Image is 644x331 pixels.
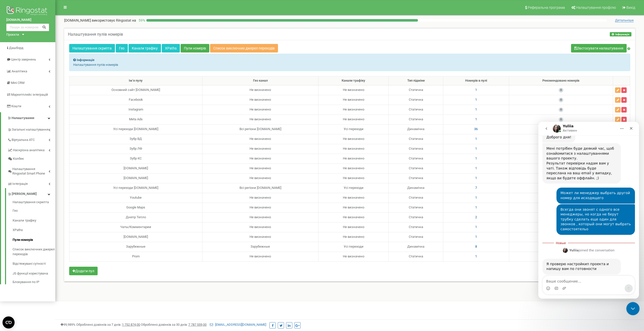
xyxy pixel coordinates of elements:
td: Не визначено [202,163,318,173]
span: Наскрізна аналітика [13,148,45,153]
td: Статична [389,95,443,105]
span: Реферальна програма [528,6,565,10]
a: Колбек [8,154,55,163]
iframe: Intercom live chat [626,302,640,315]
td: Не визначено [202,134,318,144]
span: Налаштування профілю [576,6,616,10]
td: Усі переходи [318,124,389,134]
span: Вихід [626,6,635,10]
td: Динамічна [389,242,443,252]
td: Не визначено [202,173,318,183]
td: Не визначено [318,193,389,203]
td: Статична [389,134,443,144]
a: Наскрізна аналітика [8,144,55,155]
div: Усі переходи [DOMAIN_NAME] [71,186,200,190]
td: Динамічна [389,183,443,193]
span: 1 [475,235,477,239]
span: Налаштування Ringostat Smart Phone [12,167,49,176]
div: Facebook [71,97,200,102]
td: Усі переходи [318,242,389,252]
div: Зубр ЛФ [71,146,200,151]
td: Не визначено [202,252,318,261]
a: XPaths [162,44,180,52]
a: Налаштування Ringostat Smart Phone [8,163,55,178]
td: Не визначено [202,85,318,95]
span: 1 [475,205,477,209]
a: Віртуальна АТС [8,134,55,144]
td: Не визначено [318,134,389,144]
td: Не визначено [318,154,389,163]
span: 1 [475,117,477,121]
td: Не визначено [318,203,389,212]
td: Не визначено [318,173,389,183]
p: Налаштування пулів номерів [73,63,626,67]
td: Не визначено [202,154,318,163]
a: [PERSON_NAME] [8,188,55,198]
span: 1 [475,176,477,180]
span: 0 [559,107,563,112]
span: Детальніше [615,18,634,22]
td: Статична [389,193,443,203]
span: 0 [559,117,563,122]
span: Інтеграція [12,182,28,186]
span: Центр звернень [11,58,36,61]
div: Meta Ads [71,117,200,122]
a: Блокування по IP [13,279,55,285]
td: Статична [389,232,443,242]
a: Канали трафіку [129,44,161,52]
td: Статична [389,222,443,232]
span: Дашборд [9,46,23,50]
td: Не визначено [202,105,318,115]
p: 59 % [136,18,146,23]
div: Youtube [71,195,200,200]
td: Не визначено [318,115,389,124]
th: Ім‘я пулу [69,76,203,85]
strong: Інформація [77,58,94,62]
td: Не визначено [318,232,389,242]
img: Ringostat logo [6,5,49,18]
td: Не визначено [202,212,318,222]
td: Статична [389,105,443,115]
td: Не визначено [318,105,389,115]
a: Пули номерів [181,44,209,52]
a: Гео [13,206,55,216]
a: Список виключних джерел переходів [13,245,55,259]
span: 8 [475,245,477,248]
a: Канали трафіку [13,216,55,226]
div: Основний сайт [DOMAIN_NAME] [71,88,200,92]
span: 1 [475,88,477,92]
span: 1 [475,137,477,141]
td: Статична [389,163,443,173]
th: Канали трафіку [318,76,389,85]
div: Google Maps [71,205,200,210]
td: Не визначено [318,144,389,154]
span: Аналiтика [12,69,27,73]
span: Загальні налаштування [12,127,49,132]
td: Всі регіони [DOMAIN_NAME] [202,124,318,134]
iframe: Intercom live chat [538,122,639,299]
button: Інформація [610,32,631,36]
div: Чаты/Комментарии [71,225,200,230]
div: [DOMAIN_NAME] [71,176,200,181]
td: Не визначено [202,144,318,154]
td: Зарубежные [202,242,318,252]
th: Тип підміни [389,76,443,85]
